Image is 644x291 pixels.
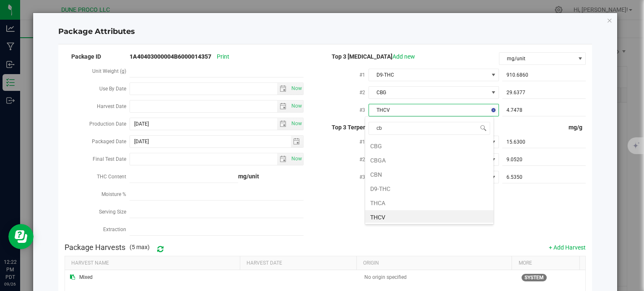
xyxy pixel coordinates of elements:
[502,69,586,81] input: 910.6860
[502,171,586,183] input: 6.5350
[289,100,303,112] span: select
[65,256,240,270] th: Harvest Name
[238,173,259,180] strong: mg/unit
[502,154,586,165] input: 9.0520
[289,153,304,165] span: Set Current date
[365,139,493,153] li: CBG
[359,170,369,185] label: #3
[499,53,575,64] span: mg/unit
[289,100,304,112] span: Set Current date
[512,256,579,270] th: More
[289,83,303,95] span: select
[101,187,130,202] label: Moisture %
[79,273,93,281] span: Mixed
[356,256,512,270] th: Origin
[607,15,613,25] button: Close modal
[289,82,304,95] span: Set Current date
[365,210,493,224] li: THCV
[97,169,130,184] label: THC Content
[103,222,130,237] label: Extraction
[289,118,304,130] span: Set Current date
[93,152,130,167] label: Final Test Date
[365,196,493,210] li: THCA
[549,243,586,252] button: + Add Harvest
[365,182,493,196] li: D9-THC
[92,64,130,79] label: Unit Weight (g)
[364,274,407,280] span: No origin specified
[359,152,369,167] label: #2
[325,124,395,131] span: Top 3 Terpenes
[502,104,586,116] input: 4.7478
[369,104,488,116] span: THCV
[97,99,130,114] label: Harvest Date
[359,103,369,118] label: #3
[502,136,586,148] input: 15.6300
[365,153,493,167] li: CBGA
[369,87,488,98] span: CBG
[502,87,586,98] input: 29.6377
[99,204,130,219] label: Serving Size
[325,53,415,60] span: Top 3 [MEDICAL_DATA]
[277,153,289,165] span: select
[359,134,369,149] label: #1
[359,85,369,100] label: #2
[8,224,34,249] iframe: Resource center
[365,167,493,182] li: CBN
[289,118,303,130] span: select
[99,81,130,96] label: Use By Date
[277,118,289,130] span: select
[89,116,130,131] label: Production Date
[58,26,592,37] h4: Package Attributes
[359,67,369,82] label: #1
[522,274,547,281] span: This harvest was probably harvested in Flourish. If your company is integrated with METRC, it cou...
[291,136,303,147] span: select
[130,53,211,60] strong: 1A40403000004B6000014357
[277,83,289,95] span: select
[130,243,150,252] span: (5 max)
[92,134,130,149] label: Packaged Date
[369,69,488,81] span: D9-THC
[217,53,229,60] span: Print
[240,256,356,270] th: Harvest Date
[289,153,303,165] span: select
[277,100,289,112] span: select
[569,124,586,131] span: mg/g
[392,53,415,60] a: Add new
[65,53,101,60] span: Package ID
[65,243,125,252] h4: Package Harvests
